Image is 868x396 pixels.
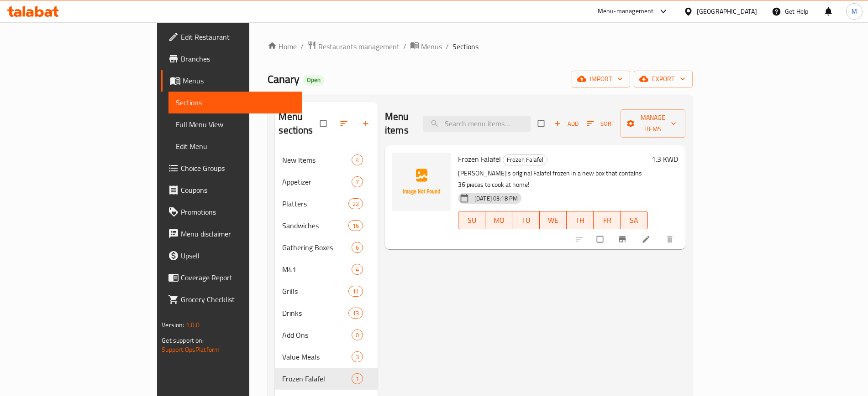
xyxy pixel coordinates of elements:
[161,245,302,267] a: Upsell
[543,214,563,227] span: WE
[162,319,184,331] span: Version:
[642,235,652,244] a: Edit menu item
[181,163,295,174] span: Choice Groups
[275,145,378,393] nav: Menu sections
[552,117,581,131] span: Add item
[161,288,302,310] a: Grocery Checklist
[181,272,295,283] span: Coverage Report
[181,228,295,239] span: Menu disclaimer
[282,242,351,253] span: Gathering Boxes
[275,237,378,258] div: Gathering Boxes6
[352,329,363,340] div: items
[348,198,363,209] div: items
[348,308,363,319] div: items
[181,31,295,42] span: Edit Restaurant
[168,113,302,135] a: Full Menu View
[621,109,685,138] button: Manage items
[282,176,351,187] span: Appetizer
[567,211,594,229] button: TH
[161,157,302,179] a: Choice Groups
[282,154,351,165] span: New Items
[352,156,363,165] span: 4
[162,334,204,346] span: Get support on:
[423,116,531,132] input: search
[352,353,363,361] span: 3
[641,73,685,85] span: export
[282,220,348,231] span: Sandwiches
[181,206,295,217] span: Promotions
[458,152,501,166] span: Frozen Falafel
[176,119,295,130] span: Full Menu View
[352,351,363,362] div: items
[282,286,348,297] span: Grills
[621,211,647,229] button: SA
[554,118,579,129] span: Add
[485,211,512,229] button: MO
[176,97,295,108] span: Sections
[349,287,363,296] span: 11
[161,70,302,92] a: Menus
[275,171,378,193] div: Appetizer7
[168,135,302,157] a: Edit Menu
[275,324,378,346] div: Add Ons0
[275,258,378,280] div: M414
[421,41,442,52] span: Menus
[458,211,485,229] button: SU
[282,264,351,275] span: M41
[584,117,617,131] button: Sort
[352,264,363,275] div: items
[303,76,324,84] span: Open
[634,71,693,87] button: export
[181,53,295,64] span: Branches
[532,115,552,132] span: Select section
[570,214,590,227] span: TH
[587,118,615,129] span: Sort
[349,309,363,318] span: 13
[591,231,610,248] span: Select to update
[168,92,302,113] a: Sections
[540,211,567,229] button: WE
[161,201,302,223] a: Promotions
[282,329,351,340] span: Add Ons
[446,41,449,52] li: /
[352,243,363,252] span: 6
[349,221,363,230] span: 16
[275,368,378,390] div: Frozen Falafel1
[161,179,302,201] a: Coupons
[462,214,482,227] span: SU
[452,41,479,52] span: Sections
[652,153,678,165] h6: 1.3 KWD
[275,302,378,324] div: Drinks13
[489,214,509,227] span: MO
[503,154,547,165] div: Frozen Falafel
[594,211,621,229] button: FR
[186,319,200,331] span: 1.0.0
[352,375,363,383] span: 1
[161,48,302,70] a: Branches
[282,351,351,362] span: Value Meals
[352,178,363,186] span: 7
[385,110,412,137] h2: Menu items
[307,41,400,52] a: Restaurants management
[581,117,621,131] span: Sort items
[161,223,302,245] a: Menu disclaimer
[410,41,442,52] a: Menus
[181,250,295,261] span: Upsell
[403,41,406,52] li: /
[282,373,351,384] div: Frozen Falafel
[181,185,295,195] span: Coupons
[624,214,644,227] span: SA
[181,294,295,305] span: Grocery Checklist
[268,41,692,52] nav: breadcrumb
[572,71,630,87] button: import
[392,153,451,211] img: Frozen Falafel
[176,141,295,152] span: Edit Menu
[471,194,521,203] span: [DATE] 03:18 PM
[660,229,682,249] button: delete
[162,344,220,355] a: Support.OpsPlatform
[352,331,363,339] span: 0
[697,6,757,16] div: [GEOGRAPHIC_DATA]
